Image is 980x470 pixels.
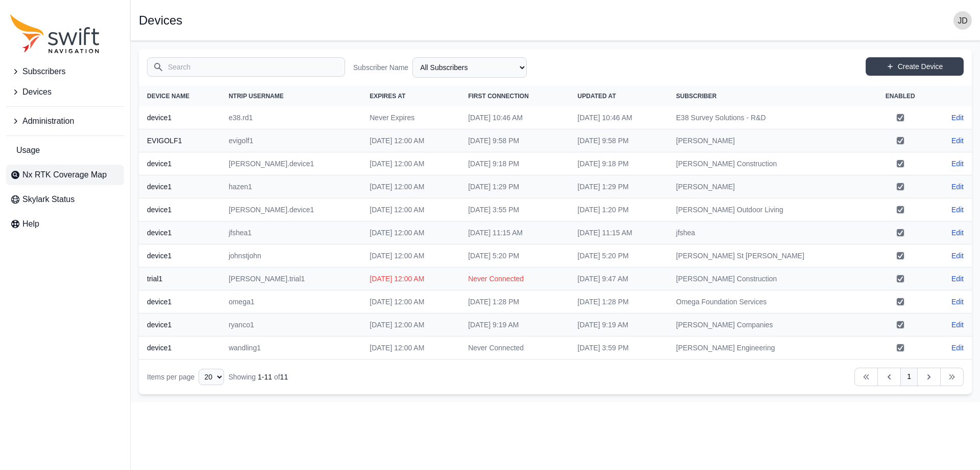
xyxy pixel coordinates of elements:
td: [DATE] 9:58 PM [460,129,569,152]
td: [DATE] 10:46 AM [460,106,569,129]
a: Skylark Status [6,189,124,210]
span: Subscribers [22,65,65,78]
th: NTRIP Username [220,86,361,106]
td: [PERSON_NAME] Engineering [668,337,869,360]
th: device1 [139,244,220,267]
span: Devices [22,86,52,98]
span: Updated At [578,93,616,100]
td: [PERSON_NAME] [668,175,869,198]
th: device1 [139,198,220,221]
img: user photo [953,11,972,30]
a: Edit [951,320,964,330]
td: [DATE] 9:58 PM [570,129,668,152]
span: Usage [16,144,40,156]
td: [DATE] 9:18 PM [570,152,668,175]
input: Search [147,57,345,77]
nav: Table navigation [139,360,972,394]
span: First Connection [468,93,529,100]
select: Subscriber [412,57,527,78]
td: Never Expires [361,106,460,129]
a: Edit [951,136,964,146]
td: ryanco1 [220,314,361,337]
a: Usage [6,140,124,161]
th: Device Name [139,86,220,106]
a: Nx RTK Coverage Map [6,165,124,185]
td: [DATE] 12:00 AM [361,290,460,314]
td: [DATE] 11:15 AM [570,221,668,244]
td: [DATE] 3:55 PM [460,198,569,221]
th: device1 [139,314,220,337]
td: [DATE] 12:00 AM [361,244,460,267]
td: johnstjohn [220,244,361,267]
th: Subscriber [668,86,869,106]
td: [PERSON_NAME] Construction [668,152,869,175]
a: Create Device [866,57,964,76]
td: [DATE] 9:19 AM [570,314,668,337]
td: [DATE] 9:47 AM [570,267,668,290]
th: device1 [139,152,220,175]
td: [DATE] 12:00 AM [361,198,460,221]
td: [DATE] 11:15 AM [460,221,569,244]
td: [DATE] 12:00 AM [361,221,460,244]
td: hazen1 [220,175,361,198]
span: Nx RTK Coverage Map [22,169,107,181]
td: omega1 [220,290,361,314]
td: [DATE] 12:00 AM [361,267,460,290]
td: Omega Foundation Services [668,290,869,314]
td: [DATE] 10:46 AM [570,106,668,129]
td: [DATE] 5:20 PM [460,244,569,267]
div: Showing of [228,372,288,382]
td: jfshea [668,221,869,244]
a: Edit [951,159,964,169]
th: device1 [139,221,220,244]
td: [PERSON_NAME] St [PERSON_NAME] [668,244,869,267]
td: [PERSON_NAME].device1 [220,198,361,221]
span: Expires At [370,93,405,100]
td: [DATE] 12:00 AM [361,129,460,152]
th: device1 [139,106,220,129]
td: [PERSON_NAME].trial1 [220,267,361,290]
td: [DATE] 1:20 PM [570,198,668,221]
a: Edit [951,228,964,238]
th: trial1 [139,267,220,290]
a: Edit [951,343,964,353]
h1: Devices [139,14,182,27]
span: 11 [280,373,288,381]
td: [PERSON_NAME] Construction [668,267,869,290]
button: Devices [6,82,124,102]
a: 1 [900,368,918,386]
span: Help [22,218,39,230]
td: [DATE] 12:00 AM [361,152,460,175]
td: [DATE] 1:29 PM [570,175,668,198]
th: Enabled [868,86,932,106]
span: Administration [22,115,74,127]
td: [DATE] 12:00 AM [361,175,460,198]
td: wandling1 [220,337,361,360]
a: Edit [951,251,964,261]
td: Never Connected [460,337,569,360]
button: Administration [6,111,124,131]
td: jfshea1 [220,221,361,244]
td: [DATE] 9:18 PM [460,152,569,175]
th: EVIGOLF1 [139,129,220,152]
a: Edit [951,274,964,284]
span: Skylark Status [22,193,75,206]
a: Edit [951,205,964,215]
td: E38 Survey Solutions - R&D [668,106,869,129]
td: Never Connected [460,267,569,290]
button: Subscribers [6,61,124,82]
select: Display Limit [199,369,224,385]
th: device1 [139,175,220,198]
td: [DATE] 1:29 PM [460,175,569,198]
td: [PERSON_NAME] Companies [668,314,869,337]
a: Help [6,214,124,234]
td: evigolf1 [220,129,361,152]
th: device1 [139,337,220,360]
td: e38.rd1 [220,106,361,129]
td: [PERSON_NAME].device1 [220,152,361,175]
td: [PERSON_NAME] [668,129,869,152]
td: [DATE] 3:59 PM [570,337,668,360]
label: Subscriber Name [353,62,408,73]
td: [DATE] 1:28 PM [460,290,569,314]
a: Edit [951,297,964,307]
